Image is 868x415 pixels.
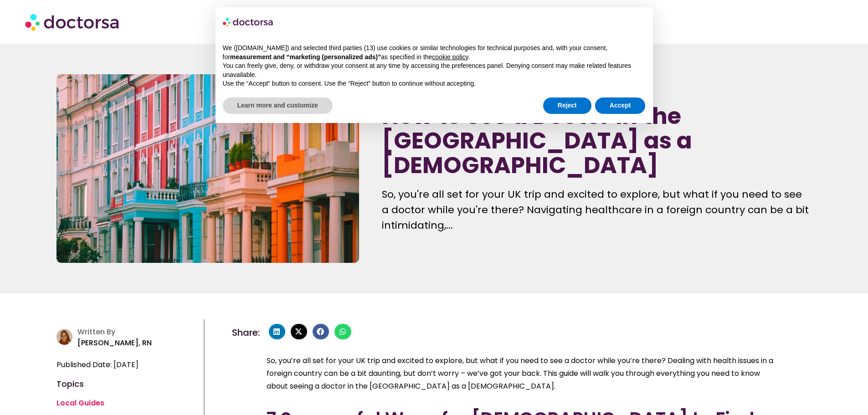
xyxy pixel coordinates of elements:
[595,97,646,114] button: Accept
[223,44,646,61] p: We ([DOMAIN_NAME]) and selected third parties (13) use cookies or similar technologies for techni...
[223,15,274,29] img: logo
[223,97,333,114] button: Learn more and customize
[56,359,139,371] span: Published Date: [DATE]
[432,53,468,61] a: cookie policy
[313,324,329,339] div: Share on facebook
[382,104,811,178] h1: How to See a Doctor in the [GEOGRAPHIC_DATA] as a [DEMOGRAPHIC_DATA]
[223,79,646,88] p: Use the “Accept” button to consent. Use the “Reject” button to continue without accepting.
[230,53,381,61] strong: measurement and “marketing (personalized ads)”
[543,97,591,114] button: Reject
[56,380,199,388] h4: Topics
[291,324,307,339] div: Share on x-twitter
[56,398,104,408] a: Local Guides
[56,74,359,263] img: How to see a doctor in the UK as a foreigner primary image
[77,337,199,349] p: [PERSON_NAME], RN
[232,328,260,337] h4: Share:
[267,355,773,391] span: So, you’re all set for your UK trip and excited to explore, but what if you need to see a doctor ...
[223,61,646,79] p: You can freely give, deny, or withdraw your consent at any time by accessing the preferences pane...
[77,328,199,336] h4: Written By
[334,324,351,339] div: Share on whatsapp
[382,187,811,233] div: So, you're all set for your UK trip and excited to explore, but what if you need to see a doctor ...
[269,324,285,339] div: Share on linkedin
